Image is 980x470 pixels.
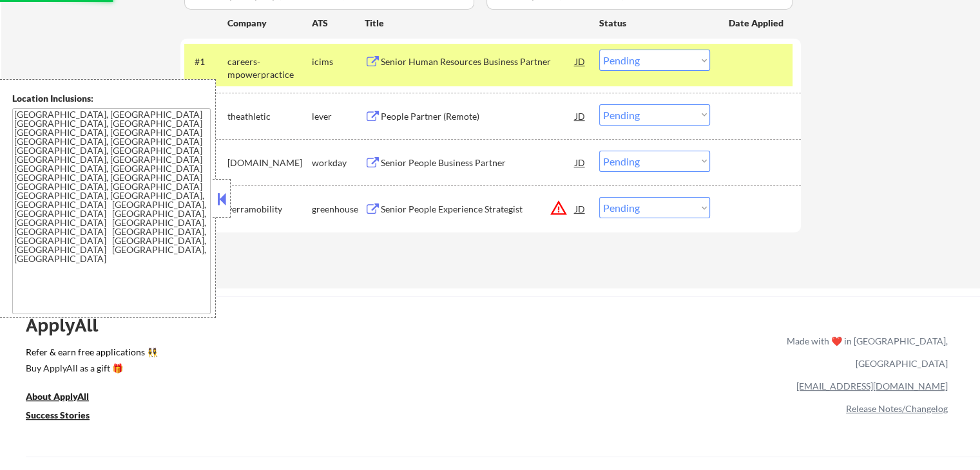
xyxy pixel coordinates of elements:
[574,197,587,220] div: JD
[26,364,155,373] div: Buy ApplyAll as a gift 🎁
[796,381,948,391] a: [EMAIL_ADDRESS][DOMAIN_NAME]
[381,55,575,68] div: Senior Human Resources Business Partner
[26,390,107,406] a: About ApplyAll
[312,156,365,169] div: workday
[26,361,155,377] a: Buy ApplyAll as a gift 🎁
[381,156,575,169] div: Senior People Business Partner
[227,203,312,216] div: verramobility
[574,104,587,127] div: JD
[12,92,211,105] div: Location Inclusions:
[381,110,575,123] div: People Partner (Remote)
[729,17,785,30] div: Date Applied
[312,55,365,68] div: icims
[599,11,710,34] div: Status
[312,203,365,216] div: greenhouse
[381,203,575,216] div: Senior People Experience Strategist
[26,409,90,420] u: Success Stories
[26,391,89,402] u: About ApplyAll
[26,348,517,361] a: Refer & earn free applications 👯‍♀️
[312,17,365,30] div: ATS
[227,55,312,80] div: careers-mpowerpractice
[574,151,587,174] div: JD
[365,17,587,30] div: Title
[227,156,312,169] div: [DOMAIN_NAME]
[227,17,312,30] div: Company
[312,110,365,123] div: lever
[195,55,217,68] div: #1
[550,199,568,217] button: warning_amber
[574,50,587,73] div: JD
[227,110,312,123] div: theathletic
[26,408,107,424] a: Success Stories
[846,403,948,414] a: Release Notes/Changelog
[782,330,948,375] div: Made with ❤️ in [GEOGRAPHIC_DATA], [GEOGRAPHIC_DATA]
[26,314,113,336] div: ApplyAll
